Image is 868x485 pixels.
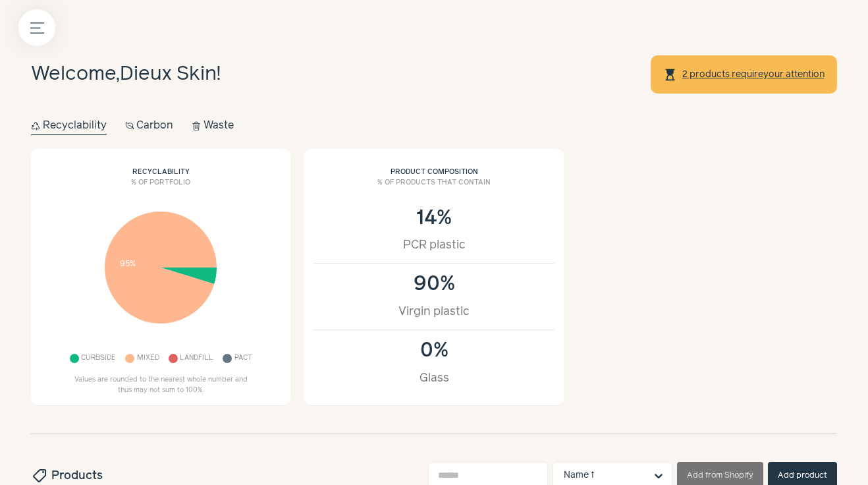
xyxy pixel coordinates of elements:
[120,65,217,84] span: Dieux Skin
[327,370,541,387] div: Glass
[137,351,159,366] span: Mixed
[180,351,213,366] span: Landfill
[234,351,252,366] span: Pact
[40,158,281,178] h2: Recyclability
[31,60,221,90] h1: Welcome, !
[313,158,555,178] h2: Product composition
[327,303,541,320] div: Virgin plastic
[327,237,541,254] div: PCR plastic
[327,339,541,362] div: 0%
[327,207,541,230] div: 14%
[40,178,281,198] h3: % of portfolio
[682,69,825,80] a: 2 products requireyour attention
[30,468,47,484] span: sell
[327,273,541,296] div: 90%
[663,68,677,82] span: hourglass_top
[125,117,174,135] button: Carbon
[313,178,555,198] h3: % of products that contain
[31,467,103,484] h2: Products
[81,351,116,366] span: Curbside
[68,375,253,396] p: Values are rounded to the nearest whole number and thus may not sum to 100%.
[31,117,107,135] button: Recyclability
[192,117,234,135] button: Waste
